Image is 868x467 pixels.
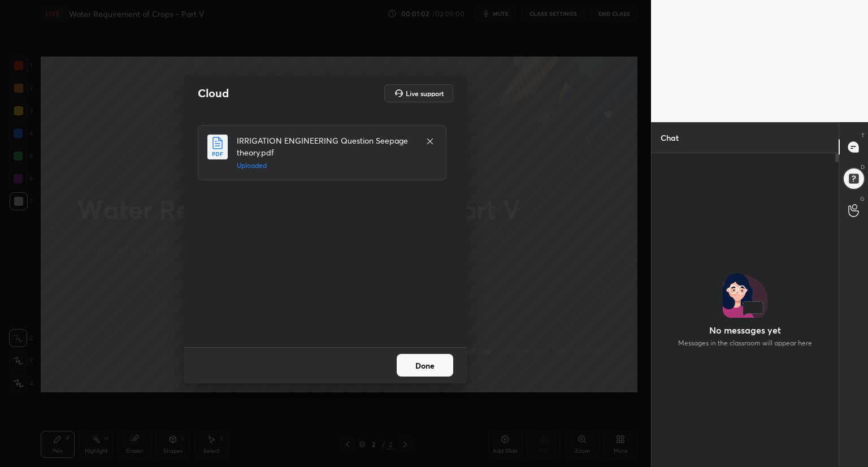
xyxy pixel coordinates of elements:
p: D [861,163,865,171]
h5: Live support [406,90,444,97]
h5: Uploaded [237,161,414,171]
button: Done [397,354,453,377]
h4: IRRIGATION ENGINEERING Question Seepage theory.pdf [237,135,414,158]
h2: Cloud [198,86,229,101]
p: G [860,194,865,203]
p: Chat [652,123,688,153]
p: T [861,131,865,140]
